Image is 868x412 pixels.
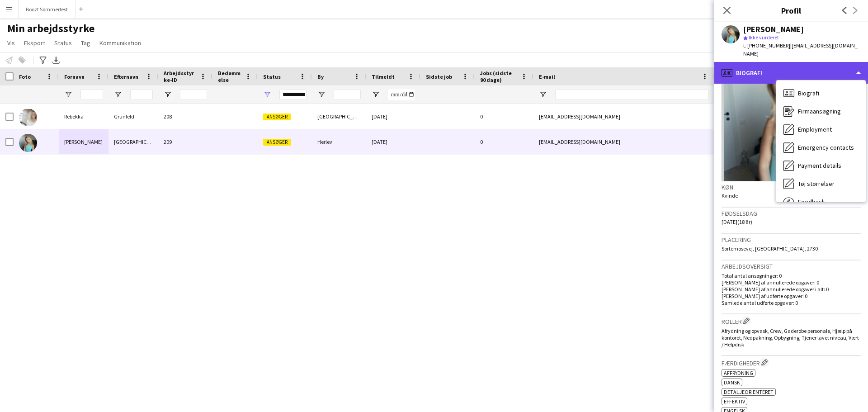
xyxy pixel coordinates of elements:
[480,70,517,83] span: Jobs (sidste 90 dage)
[722,272,861,279] p: Total antal ansøgninger: 0
[263,114,291,120] span: Ansøger
[19,73,31,80] span: Foto
[749,34,779,41] span: Ikke vurderet
[77,37,94,49] a: Tag
[533,104,714,129] div: [EMAIL_ADDRESS][DOMAIN_NAME]
[539,73,555,80] span: E-mail
[317,90,325,99] button: Åbn Filtermenu
[533,129,714,154] div: [EMAIL_ADDRESS][DOMAIN_NAME]
[38,55,48,66] app-action-btn: Avancerede filtre
[722,183,861,191] h3: Køn
[108,129,158,154] div: [GEOGRAPHIC_DATA]
[388,89,415,100] input: Tilmeldt Filter Input
[798,143,854,152] span: Emergency contacts
[776,193,866,211] div: Feedback
[798,125,832,133] span: Employment
[164,90,172,99] button: Åbn Filtermenu
[722,358,861,367] h3: Færdigheder
[158,104,212,129] div: 208
[164,70,196,83] span: Arbejdsstyrke-ID
[798,180,835,188] span: Tøj størrelser
[59,129,108,154] div: [PERSON_NAME]
[7,22,94,35] span: Min arbejdsstyrke
[81,39,90,47] span: Tag
[743,25,804,33] div: [PERSON_NAME]
[19,109,37,127] img: Rebekka Grunfeld
[372,73,395,80] span: Tilmeldt
[366,129,420,154] div: [DATE]
[724,369,753,376] span: affrydning
[7,39,15,47] span: Vis
[722,236,861,244] h3: Placering
[722,316,861,326] h3: Roller
[51,55,61,66] app-action-btn: Eksporter XLSX
[24,39,45,47] span: Eksport
[19,0,75,18] button: Boozt Sommerfest
[776,175,866,193] div: Tøj størrelser
[180,89,207,100] input: Arbejdsstyrke-ID Filter Input
[722,262,861,270] h3: Arbejdsoversigt
[714,5,868,16] h3: Profil
[475,104,533,129] div: 0
[722,46,861,181] img: Mandskabs avatar eller foto
[798,107,841,115] span: Firmaansøgning
[312,104,366,129] div: [GEOGRAPHIC_DATA]
[724,398,745,405] span: Effektiv
[722,299,861,306] p: Samlede antal udførte opgaver: 0
[724,388,774,395] span: Detaljeorienteret
[426,73,452,80] span: Sidste job
[64,90,72,99] button: Åbn Filtermenu
[96,37,145,49] a: Kommunikation
[312,129,366,154] div: Herlev
[51,37,75,49] a: Status
[263,90,271,99] button: Åbn Filtermenu
[798,161,841,170] span: Payment details
[114,73,138,80] span: Efternavn
[4,37,19,49] a: Vis
[59,104,108,129] div: Rebekka
[722,245,818,252] span: Sortemosevej, [GEOGRAPHIC_DATA], 2730
[743,42,858,57] span: | [EMAIL_ADDRESS][DOMAIN_NAME]
[722,286,861,293] p: [PERSON_NAME] af annullerede opgaver i alt: 0
[722,293,861,299] p: [PERSON_NAME] af udførte opgaver: 0
[539,90,547,99] button: Åbn Filtermenu
[722,327,859,348] span: Afrydning og opvask, Crew, Gaderobe personale, Hjælp på kontoret, Nedpakning, Opbygning, Tjener l...
[99,39,141,47] span: Kommunikation
[798,89,819,97] span: Biografi
[334,89,361,100] input: By Filter Input
[19,134,37,152] img: Sophie Porsdal
[114,90,122,99] button: Åbn Filtermenu
[54,39,72,47] span: Status
[20,37,49,49] a: Eksport
[317,73,324,80] span: By
[108,104,158,129] div: Grunfeld
[722,192,738,199] span: Kvinde
[798,198,825,206] span: Feedback
[130,89,153,100] input: Efternavn Filter Input
[555,89,709,100] input: E-mail Filter Input
[743,42,790,49] span: t. [PHONE_NUMBER]
[776,156,866,175] div: Payment details
[263,139,291,146] span: Ansøger
[263,73,281,80] span: Status
[776,102,866,120] div: Firmaansøgning
[64,73,85,80] span: Fornavn
[366,104,420,129] div: [DATE]
[80,89,103,100] input: Fornavn Filter Input
[475,129,533,154] div: 0
[722,279,861,286] p: [PERSON_NAME] af annullerede opgaver: 0
[776,138,866,156] div: Emergency contacts
[722,209,861,218] h3: Fødselsdag
[714,62,868,84] div: Biografi
[158,129,212,154] div: 209
[218,70,241,83] span: Bedømmelse
[776,84,866,102] div: Biografi
[722,218,752,225] span: [DATE] (18 år)
[776,120,866,138] div: Employment
[372,90,380,99] button: Åbn Filtermenu
[724,379,740,386] span: Dansk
